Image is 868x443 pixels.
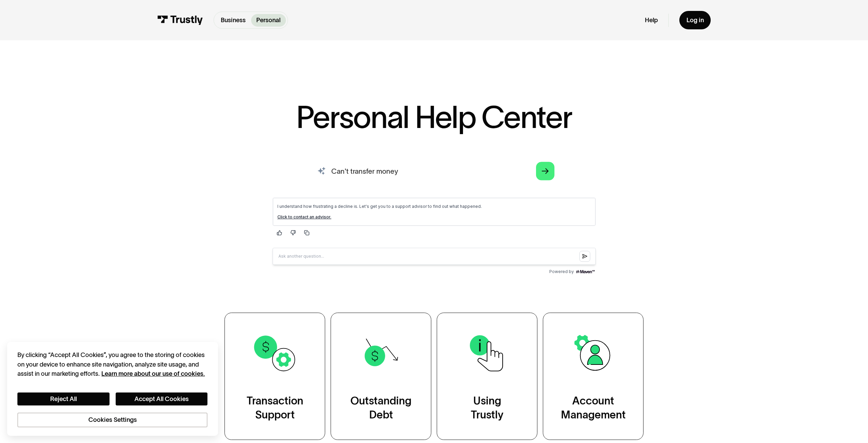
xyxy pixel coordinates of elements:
[10,22,64,27] a: Click to contact an advisor.
[645,16,658,24] a: Help
[679,11,711,29] a: Log in
[116,392,207,406] button: Accept All Cookies
[543,313,643,440] a: AccountManagement
[216,14,251,27] a: Business
[225,313,325,440] a: TransactionSupport
[10,12,324,17] p: I understand how frustrating a decline is. Let's get you to a support advisor to find out what ha...
[17,351,207,378] div: By clicking “Accept All Cookies”, you agree to the storing of cookies on your device to enhance s...
[251,14,286,27] a: Personal
[350,394,411,422] div: Outstanding Debt
[561,394,626,422] div: Account Management
[157,15,203,25] img: Trustly Logo
[256,16,280,25] p: Personal
[282,77,307,82] span: Powered by
[471,394,503,422] div: Using Trustly
[101,370,205,377] a: More information about your privacy, opens in a new tab
[307,157,562,185] input: search
[331,313,431,440] a: OutstandingDebt
[221,16,246,25] p: Business
[312,59,323,70] button: Submit question
[686,16,704,24] div: Log in
[17,413,207,427] button: Cookies Settings
[247,394,303,422] div: Transaction Support
[308,77,329,82] img: Maven AGI Logo
[437,313,537,440] a: UsingTrustly
[296,102,572,132] h1: Personal Help Center
[17,392,109,406] button: Reject All
[307,157,562,185] form: Search
[5,56,329,73] input: Question box
[17,351,207,427] div: Privacy
[7,342,218,436] div: Cookie banner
